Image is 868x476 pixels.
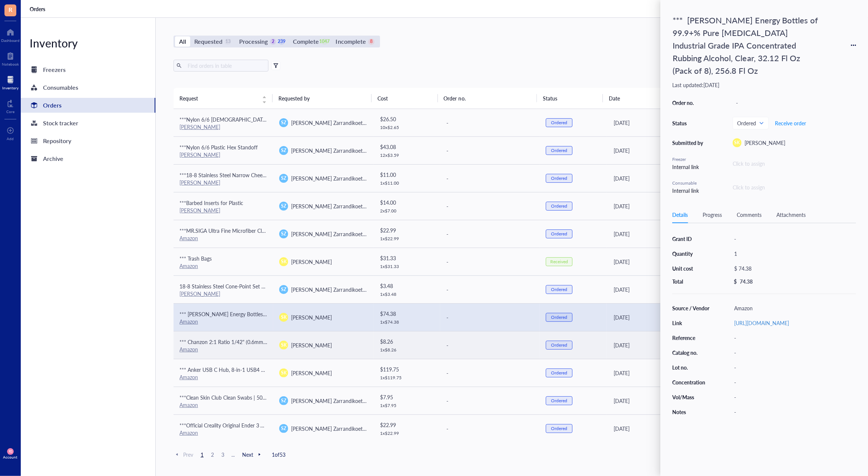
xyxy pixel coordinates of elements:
[281,231,286,237] span: SZ
[672,163,706,171] div: Internal link
[380,291,434,297] div: 1 x $ 3.48
[537,88,603,109] th: Status
[775,117,806,129] button: Receive order
[281,203,286,209] span: SZ
[179,366,588,373] span: *** Anker USB C Hub, 8-in-1 USB4 Docking Station with 1.6ft Cable, 10 Gbps Data Ports, 8K HDMI an...
[198,451,207,458] span: 1
[293,36,319,47] div: Complete
[336,36,366,47] div: Incomplete
[731,303,856,313] div: Amazon
[731,407,856,417] div: -
[672,82,856,88] div: Last updated: [DATE]
[550,259,568,265] div: Received
[734,278,737,285] div: $
[551,398,567,404] div: Ordered
[281,119,286,126] span: SZ
[731,362,856,373] div: -
[447,146,534,155] div: -
[6,109,14,114] div: Core
[672,305,710,311] div: Source / Vendor
[672,186,706,195] div: Internal link
[731,377,856,387] div: -
[380,421,434,429] div: $ 22.99
[21,133,155,148] a: Repository
[672,235,710,242] div: Grant ID
[672,139,706,146] div: Submitted by
[368,39,374,45] div: 8
[447,341,534,349] div: -
[551,148,567,153] div: Ordered
[239,36,268,47] div: Processing
[281,370,287,376] span: SK
[179,346,198,353] a: Amazon
[179,318,198,325] a: Amazon
[614,258,734,266] div: [DATE]
[291,425,370,432] span: [PERSON_NAME] Zarrandikoetxea
[380,254,434,262] div: $ 31.33
[733,183,765,191] div: Click to assign
[281,314,287,321] span: SK
[179,310,558,318] span: *** [PERSON_NAME] Energy Bottles of 99.9+% Pure [MEDICAL_DATA] Industrial Grade IPA Concentrated ...
[21,151,155,166] a: Archive
[179,282,275,290] span: 18-8 Stainless Steel Cone-Point Set Screw
[672,409,710,415] div: Notes
[43,136,71,146] div: Repository
[731,347,856,358] div: -
[179,94,258,102] span: Request
[43,118,78,128] div: Stock tracker
[179,143,258,151] span: ***Nylon 6/6 Plastic Hex Standoff
[614,119,734,127] div: [DATE]
[737,120,763,126] span: Ordered
[614,369,734,377] div: [DATE]
[291,369,332,377] span: [PERSON_NAME]
[291,230,370,238] span: [PERSON_NAME] Zarrandikoetxea
[43,65,66,75] div: Freezers
[440,331,540,359] td: -
[731,333,856,343] div: -
[9,5,12,14] span: R
[440,220,540,248] td: -
[291,286,370,293] span: [PERSON_NAME] Zarrandikoetxea
[6,97,14,114] a: Core
[291,314,332,321] span: [PERSON_NAME]
[380,208,434,214] div: 2 x $ 7.00
[731,392,856,402] div: -
[551,175,567,181] div: Ordered
[179,262,198,270] a: Amazon
[440,414,540,442] td: -
[179,171,317,179] span: ***18-8 Stainless Steel Narrow Cheese Head Slotted Screws
[440,136,540,164] td: -
[614,285,734,294] div: [DATE]
[272,451,286,458] span: 1 of 53
[179,206,220,214] a: [PERSON_NAME]
[281,147,286,154] span: SZ
[440,192,540,220] td: -
[440,359,540,387] td: -
[614,230,734,238] div: [DATE]
[9,450,12,453] span: RS
[179,373,198,381] a: Amazon
[551,120,567,126] div: Ordered
[740,278,753,285] div: 74.38
[447,285,534,294] div: -
[291,119,370,126] span: [PERSON_NAME] Zarrandikoetxea
[281,258,287,265] span: SK
[447,202,534,210] div: -
[440,164,540,192] td: -
[614,202,734,210] div: [DATE]
[291,147,370,154] span: [PERSON_NAME] Zarrandikoetxea
[179,422,492,429] span: ***Official Creality Original Ender 3 V2 Full Assembled Hotend Kit, All Assembled Nozzle Kit with...
[440,109,540,137] td: -
[733,97,856,108] div: -
[551,314,567,320] div: Ordered
[380,180,434,186] div: 1 x $ 11.00
[229,451,238,458] span: ...
[3,455,18,459] div: Account
[179,234,198,242] a: Amazon
[447,230,534,238] div: -
[614,424,734,433] div: [DATE]
[291,258,332,265] span: [PERSON_NAME]
[2,74,19,90] a: Inventory
[380,198,434,206] div: $ 14.00
[672,379,710,386] div: Concentration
